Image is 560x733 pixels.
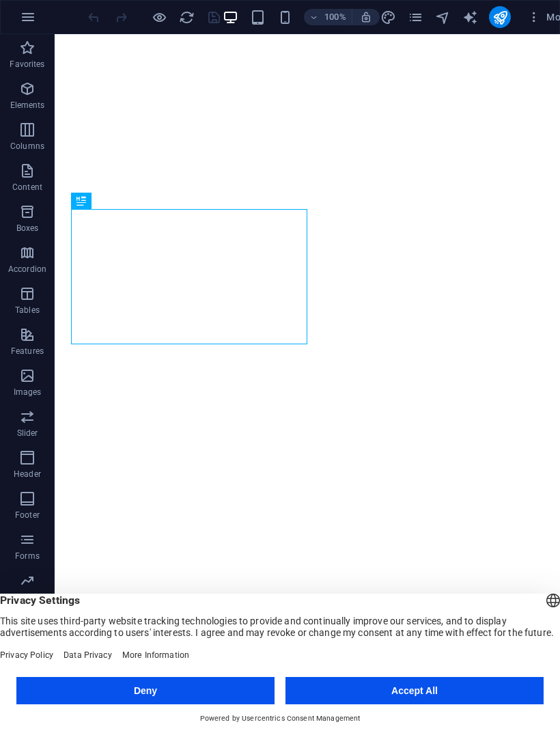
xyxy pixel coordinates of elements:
button: 100% [304,9,352,25]
p: Forms [15,551,40,562]
i: AI Writer [462,10,478,25]
p: Elements [10,100,45,111]
p: Boxes [16,223,39,234]
i: Reload page [179,10,195,25]
p: Tables [15,305,40,316]
button: publish [489,6,511,28]
button: text_generator [462,9,478,25]
p: Content [12,182,42,193]
p: Columns [10,141,44,152]
p: Images [14,387,42,398]
p: Features [11,346,44,357]
p: Header [14,469,41,480]
p: Favorites [10,59,44,70]
i: Design (Ctrl+Alt+Y) [380,10,396,25]
button: navigator [434,9,451,25]
i: On resize automatically adjust zoom level to fit chosen device. [360,11,372,23]
p: Footer [15,510,40,521]
i: Publish [492,10,508,25]
button: Click here to leave preview mode and continue editing [151,9,167,25]
button: pages [407,9,423,25]
p: Accordion [8,264,46,275]
button: design [380,9,396,25]
h6: 100% [324,9,346,25]
i: Navigator [435,10,451,25]
p: Marketing [8,592,46,603]
i: Pages (Ctrl+Alt+S) [408,10,423,25]
button: reload [178,9,195,25]
p: Slider [17,428,38,439]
